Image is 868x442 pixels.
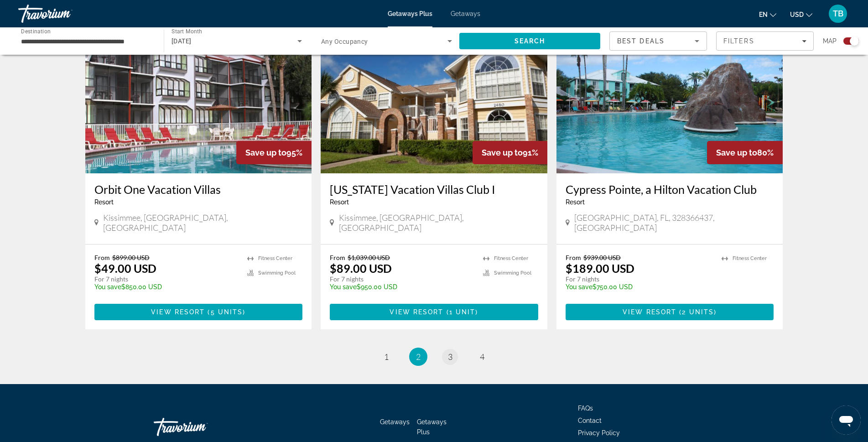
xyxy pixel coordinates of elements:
span: $899.00 USD [112,254,150,261]
a: Orbit One Vacation Villas [94,182,303,196]
span: ( ) [676,308,717,316]
span: $939.00 USD [583,254,621,261]
span: From [330,254,345,261]
span: You save [330,283,357,291]
img: Cypress Pointe, a Hilton Vacation Club [556,27,783,173]
img: Orbit One Vacation Villas [85,27,312,173]
span: 4 [480,352,484,362]
span: Swimming Pool [494,270,531,276]
nav: Pagination [85,348,783,366]
a: Getaways [380,418,410,426]
span: 1 unit [449,308,476,316]
mat-select: Sort by [617,36,699,47]
a: [US_STATE] Vacation Villas Club I [330,182,538,196]
span: You save [94,283,121,291]
a: Getaways [451,10,480,17]
span: Best Deals [617,37,665,45]
span: ( ) [205,308,245,316]
span: Filters [723,37,754,45]
a: Go Home [154,413,245,441]
div: 91% [473,141,547,164]
p: $750.00 USD [566,283,713,291]
span: Resort [330,198,349,206]
span: Destination [21,28,51,34]
span: Fitness Center [494,255,528,261]
span: You save [566,283,593,291]
p: For 7 nights [566,275,713,283]
span: Swimming Pool [258,270,296,276]
span: $1,039.00 USD [348,254,390,261]
a: Contact [578,417,602,424]
span: 2 [416,352,421,362]
span: en [759,11,768,18]
span: From [566,254,581,261]
span: Fitness Center [733,255,767,261]
div: 80% [707,141,783,164]
span: Fitness Center [258,255,292,261]
span: Start Month [172,28,202,35]
span: Map [823,35,837,47]
a: Getaways Plus [388,10,432,17]
input: Select destination [21,36,152,47]
span: Resort [94,198,114,206]
a: Cypress Pointe, a Hilton Vacation Club [566,182,774,196]
a: Travorium [18,2,109,26]
a: Privacy Policy [578,429,620,437]
button: View Resort(1 unit) [330,304,538,320]
span: Search [515,37,546,45]
a: Getaways Plus [417,418,447,436]
img: Florida Vacation Villas Club I [321,27,547,173]
button: User Menu [826,4,850,23]
div: 95% [236,141,312,164]
p: $89.00 USD [330,261,392,275]
span: View Resort [151,308,205,316]
span: Resort [566,198,585,206]
span: 2 units [682,308,714,316]
span: 1 [384,352,389,362]
button: Filters [716,31,814,51]
span: View Resort [390,308,443,316]
span: Save up to [716,148,757,157]
span: [DATE] [172,37,192,45]
p: For 7 nights [94,275,239,283]
p: $49.00 USD [94,261,156,275]
span: Any Occupancy [321,38,368,45]
button: Search [459,33,600,49]
span: 5 units [211,308,243,316]
span: View Resort [623,308,676,316]
span: Save up to [245,148,286,157]
p: For 7 nights [330,275,474,283]
button: Change currency [790,8,812,21]
span: USD [790,11,804,18]
span: Kissimmee, [GEOGRAPHIC_DATA], [GEOGRAPHIC_DATA] [339,213,538,233]
button: View Resort(5 units) [94,304,303,320]
p: $850.00 USD [94,283,239,291]
span: TB [833,9,843,18]
p: $950.00 USD [330,283,474,291]
a: FAQs [578,405,593,412]
span: Save up to [482,148,523,157]
p: $189.00 USD [566,261,634,275]
button: View Resort(2 units) [566,304,774,320]
span: [GEOGRAPHIC_DATA], FL, 328366437, [GEOGRAPHIC_DATA] [574,213,774,233]
span: From [94,254,110,261]
span: Kissimmee, [GEOGRAPHIC_DATA], [GEOGRAPHIC_DATA] [103,213,302,233]
button: Change language [759,8,776,21]
span: ( ) [444,308,478,316]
